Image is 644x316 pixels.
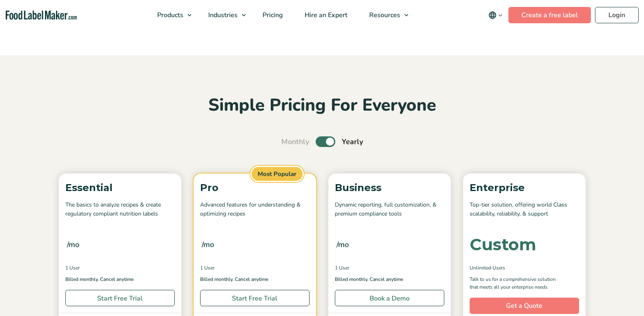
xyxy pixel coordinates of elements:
span: Monthly [281,136,309,147]
h2: Simple Pricing For Everyone [55,94,590,117]
p: Billed monthly. Cancel anytime [200,276,310,283]
p: Business [335,180,444,196]
p: Talk to us for a comprehensive solution that meets all your enterprise needs [470,276,564,291]
a: Create a free label [508,7,591,23]
span: 1 User [65,264,80,271]
span: Products [155,11,184,20]
a: Start Free Trial [65,290,175,306]
p: Essential [65,180,175,196]
p: Dynamic reporting, full customization, & premium compliance tools [335,200,444,219]
span: Industries [206,11,238,20]
button: Change language [483,7,508,23]
span: Pricing [260,11,284,20]
label: Toggle [316,136,335,147]
p: Enterprise [470,180,579,196]
p: Billed monthly. Cancel anytime [65,276,175,283]
p: Advanced features for understanding & optimizing recipes [200,200,310,219]
span: 1 User [335,264,349,271]
p: The basics to analyze recipes & create regulatory compliant nutrition labels [65,200,175,219]
a: Login [595,7,639,23]
span: Yearly [342,136,363,147]
span: Hire an Expert [302,11,348,20]
span: /mo [202,239,214,250]
a: Start Free Trial [200,290,310,306]
a: Book a Demo [335,290,444,306]
span: Unlimited Users [470,264,505,271]
p: Billed monthly. Cancel anytime [335,276,444,283]
a: Food Label Maker homepage [6,11,77,20]
div: Custom [470,236,536,253]
span: Resources [367,11,401,20]
a: Get a Quote [470,298,579,314]
span: Most Popular [250,166,304,182]
span: 1 User [200,264,214,271]
p: Top-tier solution, offering world Class scalability, reliability, & support [470,200,579,219]
span: /mo [67,239,79,250]
p: Pro [200,180,310,196]
span: /mo [336,239,349,250]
